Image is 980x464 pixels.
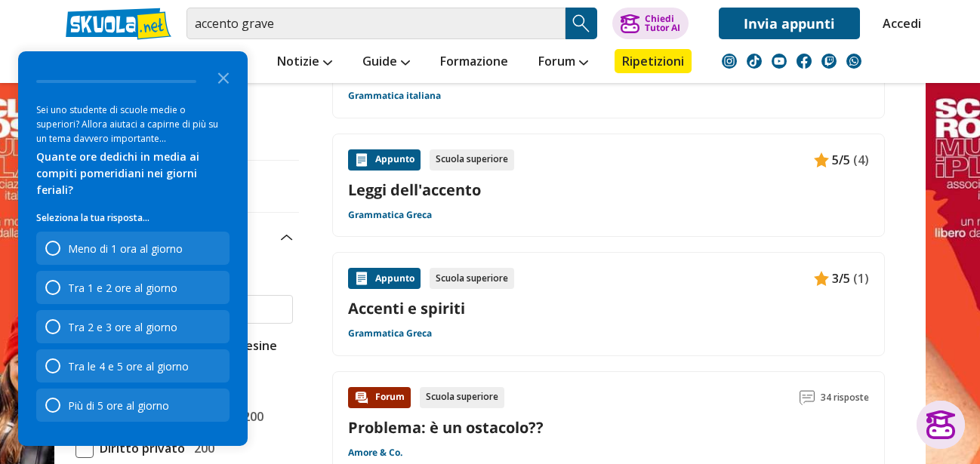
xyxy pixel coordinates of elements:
a: Guide [359,49,414,76]
img: twitch [821,54,837,69]
div: Chiedi Tutor AI [645,14,680,32]
img: Cerca appunti, riassunti o versioni [570,12,593,35]
a: Formazione [436,49,512,76]
img: Appunti contenuto [354,152,369,167]
img: youtube [772,54,787,69]
div: Survey [18,51,248,446]
div: Quante ore dedichi in media ai compiti pomeridiani nei giorni feriali? [36,149,230,198]
a: Ripetizioni [615,49,692,73]
div: Appunto [348,149,421,171]
img: WhatsApp [846,54,861,69]
input: Cerca appunti, riassunti o versioni [186,8,566,39]
button: Close the survey [208,62,239,92]
span: (1) [853,269,869,288]
div: Più di 5 ore al giorno [68,398,169,413]
img: Commenti lettura [800,390,815,405]
div: Tra le 4 e 5 ore al giorno [36,349,230,383]
img: Forum contenuto [354,390,369,405]
div: Sei uno studente di scuole medie o superiori? Allora aiutaci a capirne di più su un tema davvero ... [36,103,230,146]
span: 200 [237,407,263,426]
span: 5/5 [832,150,850,170]
div: Tra 1 e 2 ore al giorno [36,271,230,304]
img: Appunti contenuto [814,152,829,167]
div: Scuola superiore [430,268,514,289]
a: Leggi dell'accento [348,180,869,200]
span: Diritto privato [94,438,185,458]
div: Tra 1 e 2 ore al giorno [68,281,177,295]
div: Scuola superiore [430,149,514,171]
div: Più di 5 ore al giorno [36,389,230,422]
div: Tra le 4 e 5 ore al giorno [68,359,189,373]
img: instagram [722,54,737,69]
a: Forum [535,49,592,76]
a: Grammatica Greca [348,209,432,221]
span: 200 [188,438,214,458]
div: Meno di 1 ora al giorno [36,232,230,265]
img: Apri e chiudi sezione [281,235,293,241]
a: Appunti [183,49,251,76]
div: Scuola superiore [420,387,504,408]
a: Invia appunti [719,8,860,39]
a: Accedi [883,8,914,39]
div: Meno di 1 ora al giorno [68,241,183,256]
img: facebook [797,54,812,69]
span: (4) [853,150,869,170]
button: ChiediTutor AI [612,8,689,39]
div: Tra 2 e 3 ore al giorno [68,320,177,334]
a: Grammatica italiana [348,90,441,102]
div: Tra 2 e 3 ore al giorno [36,310,230,343]
span: 34 risposte [821,387,869,408]
p: Seleziona la tua risposta... [36,210,230,226]
img: Appunti contenuto [814,271,829,286]
a: Accenti e spiriti [348,298,869,318]
a: Problema: è un ostacolo?? [348,417,544,438]
img: Appunti contenuto [354,271,369,286]
div: Forum [348,387,411,408]
a: Amore & Co. [348,447,402,459]
a: Grammatica Greca [348,327,432,340]
div: Appunto [348,268,421,289]
button: Search Button [566,8,597,39]
span: 3/5 [832,269,850,288]
a: Notizie [273,49,336,76]
img: tiktok [747,54,762,69]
